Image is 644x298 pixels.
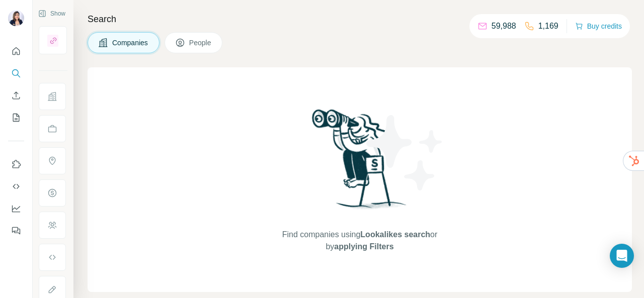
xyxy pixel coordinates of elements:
span: applying Filters [334,242,393,251]
p: 59,988 [492,20,516,32]
img: Avatar [8,10,24,26]
img: Surfe Illustration - Woman searching with binoculars [307,107,412,219]
button: Search [8,64,24,82]
button: Use Surfe API [8,177,24,195]
h4: Search [88,12,632,26]
button: Use Surfe on LinkedIn [8,155,24,173]
span: Find companies using or by [279,229,440,253]
img: Surfe Illustration - Stars [360,108,450,198]
div: Open Intercom Messenger [610,244,634,268]
button: Show [31,6,72,21]
span: Companies [112,38,149,48]
button: Dashboard [8,200,24,218]
button: My lists [8,109,24,127]
button: Quick start [8,42,24,60]
button: Feedback [8,222,24,240]
span: People [189,38,212,48]
p: 1,169 [538,20,558,32]
button: Buy credits [575,19,622,33]
span: Lookalikes search [360,230,430,239]
button: Enrich CSV [8,86,24,105]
